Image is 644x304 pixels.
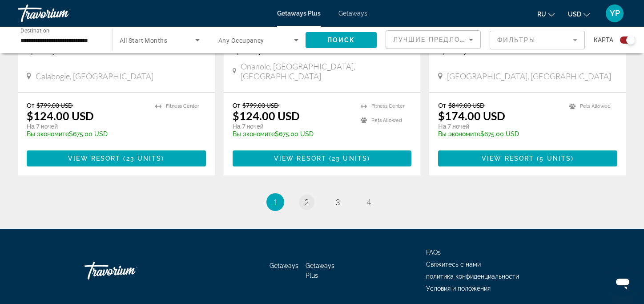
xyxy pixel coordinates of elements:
[438,130,560,138] p: $675.00 USD
[338,10,367,17] a: Getaways
[539,155,571,162] span: 5 units
[242,101,279,109] span: $799.00 USD
[335,197,340,207] span: 3
[121,155,164,162] span: ( )
[18,193,626,211] nav: Pagination
[27,109,94,122] p: $124.00 USD
[233,122,352,130] p: На 7 ночей
[537,8,555,20] button: Change language
[277,10,321,17] a: Getaways Plus
[438,101,446,109] span: От
[608,268,637,297] iframe: Кнопка запуска окна обмена сообщениями
[603,4,626,23] button: User Menu
[568,8,590,20] button: Change currency
[68,155,121,162] span: View Resort
[326,155,370,162] span: ( )
[426,261,481,268] a: Свяжитесь с нами
[241,61,411,81] span: Onanole, [GEOGRAPHIC_DATA], [GEOGRAPHIC_DATA]
[426,285,491,292] a: Условия и положения
[534,155,574,162] span: ( )
[27,130,69,138] span: Вы экономите
[327,36,355,44] span: Поиск
[438,122,560,130] p: На 7 ночей
[27,101,34,109] span: От
[27,130,146,138] p: $675.00 USD
[594,34,613,46] span: карта
[306,262,334,279] a: Getaways Plus
[126,155,162,162] span: 23 units
[36,71,153,81] span: Calabogie, [GEOGRAPHIC_DATA]
[233,130,275,138] span: Вы экономите
[273,197,278,207] span: 1
[438,109,505,122] p: $174.00 USD
[18,2,107,25] a: Travorium
[482,155,534,162] span: View Resort
[447,71,611,81] span: [GEOGRAPHIC_DATA], [GEOGRAPHIC_DATA]
[568,11,581,18] span: USD
[490,30,585,50] button: Filter
[366,197,371,207] span: 4
[166,103,199,109] span: Fitness Center
[393,34,473,45] mat-select: Sort by
[233,130,352,138] p: $675.00 USD
[393,36,488,43] span: Лучшие предложения
[438,150,617,166] button: View Resort(5 units)
[537,11,546,18] span: ru
[610,9,620,18] span: YP
[332,155,367,162] span: 23 units
[371,103,405,109] span: Fitness Center
[371,118,402,123] span: Pets Allowed
[274,155,326,162] span: View Resort
[304,197,309,207] span: 2
[233,109,300,122] p: $124.00 USD
[218,37,264,44] span: Any Occupancy
[85,257,173,284] a: Travorium
[233,150,412,166] button: View Resort(23 units)
[448,101,485,109] span: $849.00 USD
[233,101,240,109] span: От
[27,122,146,130] p: На 7 ночей
[120,37,167,44] span: All Start Months
[270,262,298,269] a: Getaways
[426,249,441,256] a: FAQs
[36,101,73,109] span: $799.00 USD
[20,27,49,33] span: Destination
[306,32,377,48] button: Поиск
[438,130,480,138] span: Вы экономите
[580,103,611,109] span: Pets Allowed
[426,273,519,280] a: политика конфиденциальности
[27,150,206,166] button: View Resort(23 units)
